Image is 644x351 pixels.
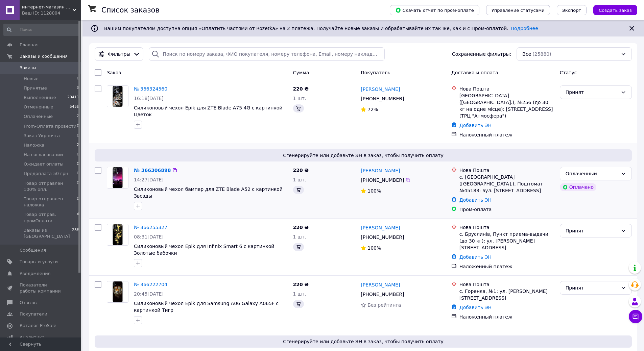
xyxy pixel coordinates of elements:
[134,105,282,117] a: Силиконовый чехол Epik для ZTE Blade A75 4G с картинкой Цветок
[587,7,637,12] a: Создать заказ
[361,281,400,288] a: [PERSON_NAME]
[24,85,47,91] span: Принятые
[3,24,80,36] input: Поиск
[24,133,60,139] span: Заказ Укрпочта
[566,89,618,96] div: Принят
[20,53,68,59] span: Заказы и сообщения
[459,92,554,119] div: [GEOGRAPHIC_DATA] ([GEOGRAPHIC_DATA].), №256 (до 30 кг на одне місце): [STREET_ADDRESS] (ТРЦ "Атм...
[77,196,79,208] span: 0
[459,123,492,128] a: Добавить ЭН
[24,161,64,167] span: Ожидает оплаты
[557,5,587,15] button: Экспорт
[77,142,79,148] span: 2
[20,65,36,71] span: Заказы
[367,188,381,194] span: 100%
[149,47,384,61] input: Поиск по номеру заказа, ФИО покупателя, номеру телефона, Email, номеру накладной
[24,171,68,177] span: Предоплата 50 грн
[459,174,554,194] div: с. [GEOGRAPHIC_DATA] ([GEOGRAPHIC_DATA].), Поштомат №45183: вул. [STREET_ADDRESS]
[24,114,53,120] span: Оплаченные
[67,95,79,101] span: 20411
[22,10,81,16] div: Ваш ID: 1128004
[293,177,306,182] span: 1 шт.
[359,232,405,242] div: [PHONE_NUMBER]
[492,8,545,13] span: Управление статусами
[293,225,309,230] span: 220 ₴
[293,96,306,101] span: 1 шт.
[97,152,629,159] span: Сгенерируйте или добавьте ЭН в заказ, чтобы получить оплату
[134,86,167,92] a: № 366324560
[522,51,531,57] span: Все
[72,227,79,240] span: 288
[97,338,629,345] span: Сгенерируйте или добавьте ЭН в заказ, чтобы получить оплату
[77,152,79,158] span: 0
[293,168,309,173] span: 220 ₴
[77,211,79,224] span: 4
[293,282,309,287] span: 220 ₴
[134,244,274,256] a: Силиконовый чехол Epik для Infinix Smart 6 с картинкой Золотые бабочки
[77,114,79,120] span: 2
[593,5,637,15] button: Создать заказ
[24,152,63,158] span: На согласовании
[107,224,128,246] a: Фото товару
[107,281,128,302] img: Фото товару
[599,8,632,13] span: Создать заказ
[459,131,554,138] div: Наложенный платеж
[24,76,39,82] span: Новые
[361,70,390,75] span: Покупатель
[459,85,554,92] div: Нова Пошта
[459,197,492,203] a: Добавить ЭН
[459,254,492,260] a: Добавить ЭН
[107,167,128,188] img: Фото товару
[24,104,53,110] span: Отмененные
[104,26,538,31] span: Вашим покупателям доступна опция «Оплатить частями от Rozetka» на 2 платежа. Получайте новые зака...
[486,5,550,15] button: Управление статусами
[459,314,554,320] div: Наложенный платеж
[107,85,128,107] a: Фото товару
[20,334,45,341] span: Аналитика
[452,51,511,57] span: Сохраненные фильтры:
[395,7,474,13] span: Скачать отчет по пром-оплате
[134,96,164,101] span: 16:18[DATE]
[24,95,56,101] span: Выполненные
[77,76,79,82] span: 0
[367,302,401,308] span: Без рейтинга
[101,6,160,14] h1: Список заказов
[77,123,79,129] span: 0
[20,300,38,306] span: Отзывы
[560,70,577,75] span: Статус
[459,281,554,288] div: Нова Пошта
[77,171,79,177] span: 0
[20,323,56,329] span: Каталог ProSale
[361,224,400,231] a: [PERSON_NAME]
[459,206,554,213] div: Пром-оплата
[134,225,167,230] a: № 366255327
[107,281,128,303] a: Фото товару
[566,227,618,234] div: Принят
[77,180,79,193] span: 0
[107,86,128,107] img: Фото товару
[107,70,121,75] span: Заказ
[451,70,498,75] span: Доставка и оплата
[293,291,306,297] span: 1 шт.
[134,168,171,173] a: № 366306898
[24,196,77,208] span: Товар отправлен наложка
[134,301,279,313] a: Силиконовый чехол Epik для Samsung A06 Galaxy A065F с картинкой Тигр
[566,284,618,292] div: Принят
[108,51,130,57] span: Фильтры
[361,86,400,93] a: [PERSON_NAME]
[77,161,79,167] span: 0
[293,234,306,240] span: 1 шт.
[134,186,283,199] span: Силиконовый чехол бампер для ZTE Blade A52 с картинкой Звезды
[459,231,554,251] div: с. Бруслинів, Пункт приема-выдачи (до 30 кг): ул. [PERSON_NAME][STREET_ADDRESS]
[20,247,46,253] span: Сообщения
[459,305,492,310] a: Добавить ЭН
[293,70,309,75] span: Сумма
[293,86,309,92] span: 220 ₴
[20,42,39,48] span: Главная
[77,85,79,91] span: 3
[24,142,45,148] span: Наложка
[134,177,164,182] span: 14:27[DATE]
